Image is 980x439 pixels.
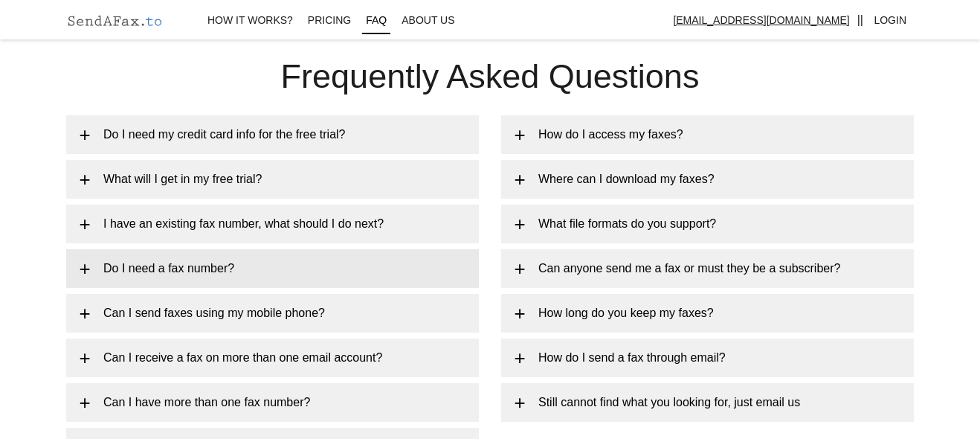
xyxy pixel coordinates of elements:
a: [EMAIL_ADDRESS][DOMAIN_NAME] [665,4,857,38]
a: Still cannot find what you looking for, just email us [501,383,914,422]
a: Pricing [300,4,358,38]
a: How It works? [200,4,300,38]
a: Can I receive a fax on more than one email account? [66,339,479,377]
a: What file formats do you support? [501,205,914,243]
a: What will I get in my free trial? [66,160,479,199]
a: Do I need my credit card info for the free trial? [66,115,479,154]
a: I have an existing fax number, what should I do next? [66,205,479,243]
a: Where can I download my faxes? [501,160,914,199]
u: [EMAIL_ADDRESS][DOMAIN_NAME] [673,14,849,26]
a: Login [866,4,914,38]
a: Can I send faxes using my mobile phone? [66,294,479,333]
h2: Frequently Asked Questions [273,58,708,95]
a: How long do you keep my faxes? [501,294,914,333]
a: About Us [394,4,462,38]
a: Do I need a fax number? [66,249,479,288]
a: Can anyone send me a fax or must they be a subscriber? [501,249,914,288]
a: How do I access my faxes? [501,115,914,154]
a: How do I send a fax through email? [501,339,914,377]
a: FAQ [358,4,394,38]
a: Can I have more than one fax number? [66,383,479,422]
